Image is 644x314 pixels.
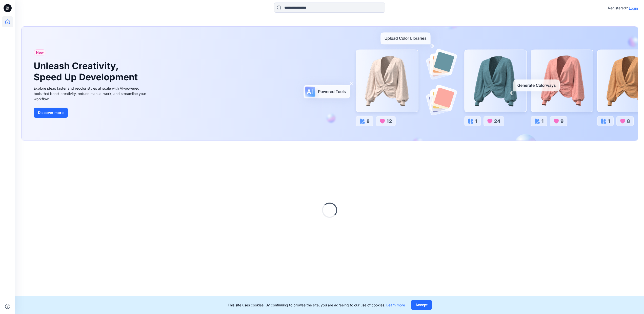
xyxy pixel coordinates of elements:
[629,6,638,11] p: Login
[34,108,68,118] button: Discover more
[34,108,148,118] a: Discover more
[34,61,140,82] h1: Unleash Creativity, Speed Up Development
[228,302,405,308] p: This site uses cookies. By continuing to browse the site, you are agreeing to our use of cookies.
[36,49,44,55] span: New
[34,86,148,102] div: Explore ideas faster and recolor styles at scale with AI-powered tools that boost creativity, red...
[608,5,628,11] p: Registered?
[411,300,432,310] button: Accept
[386,303,405,307] a: Learn more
